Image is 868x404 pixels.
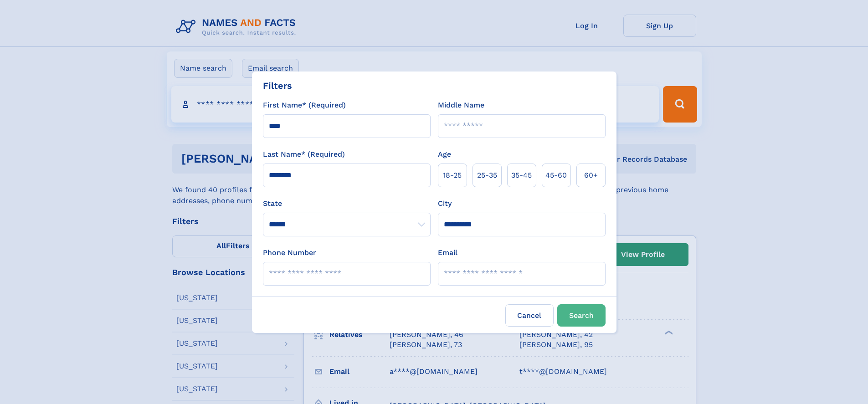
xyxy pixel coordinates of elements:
[263,198,431,209] label: State
[263,247,316,258] label: Phone Number
[438,100,484,111] label: Middle Name
[584,170,598,181] span: 60+
[443,170,462,181] span: 18‑25
[263,79,292,92] div: Filters
[545,170,567,181] span: 45‑60
[557,304,606,327] button: Search
[438,198,452,209] label: City
[505,304,554,327] label: Cancel
[477,170,497,181] span: 25‑35
[438,247,457,258] label: Email
[263,149,345,160] label: Last Name* (Required)
[511,170,532,181] span: 35‑45
[263,100,346,111] label: First Name* (Required)
[438,149,451,160] label: Age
